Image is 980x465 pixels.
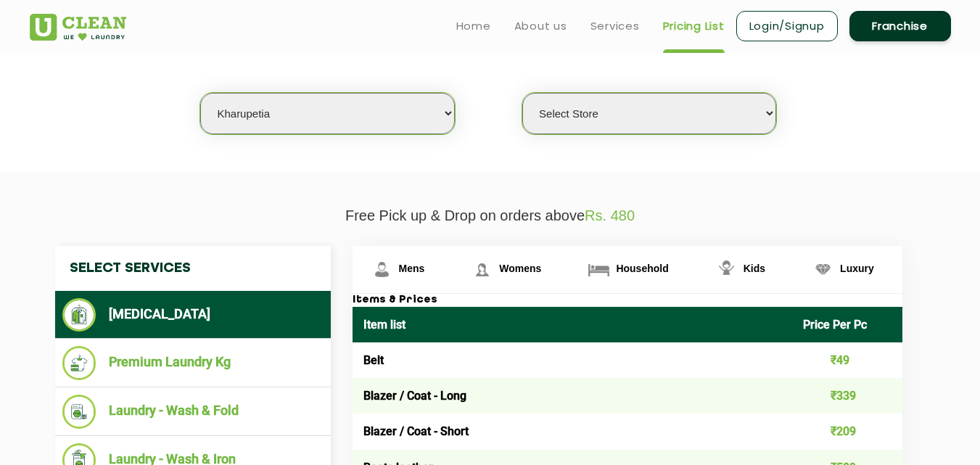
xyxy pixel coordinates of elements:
img: Household [586,257,612,282]
span: Household [616,263,668,274]
a: Home [456,17,491,35]
span: Rs. 480 [585,207,635,223]
td: Belt [353,342,793,378]
img: Womens [469,257,495,282]
td: ₹209 [792,413,902,449]
span: Womens [499,263,541,274]
li: [MEDICAL_DATA] [62,298,324,332]
h3: Items & Prices [353,294,902,307]
span: Luxury [840,263,874,274]
td: Blazer / Coat - Short [353,413,793,449]
img: Premium Laundry Kg [62,346,96,380]
img: UClean Laundry and Dry Cleaning [30,14,126,41]
h4: Select Services [55,246,331,291]
img: Luxury [810,257,836,282]
a: Franchise [849,11,951,41]
th: Item list [353,307,793,342]
a: About us [514,17,567,35]
a: Services [590,17,640,35]
td: ₹49 [792,342,902,378]
img: Dry Cleaning [62,298,96,332]
span: Kids [744,263,765,274]
th: Price Per Pc [792,307,902,342]
a: Login/Signup [736,11,838,41]
li: Laundry - Wash & Fold [62,395,324,429]
a: Pricing List [663,17,725,35]
span: Mens [399,263,425,274]
img: Mens [369,257,395,282]
td: Blazer / Coat - Long [353,378,793,413]
li: Premium Laundry Kg [62,346,324,380]
td: ₹339 [792,378,902,413]
p: Free Pick up & Drop on orders above [30,207,951,224]
img: Laundry - Wash & Fold [62,395,96,429]
img: Kids [714,257,739,282]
